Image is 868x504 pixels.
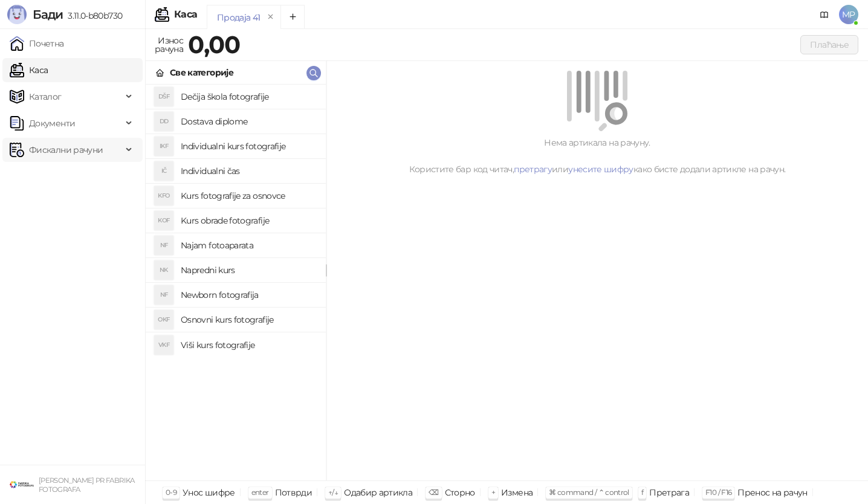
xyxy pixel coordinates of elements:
h4: Dečija škola fotografije [181,87,316,106]
div: NF [154,285,173,305]
span: ⌘ command / ⌃ control [549,488,629,497]
a: Каса [10,58,48,82]
h4: Newborn fotografija [181,285,316,305]
div: OKF [154,310,173,329]
div: KFO [154,186,173,205]
div: Одабир артикла [344,485,412,500]
button: remove [263,12,279,22]
div: Нема артикала на рачуну. Користите бар код читач, или како бисте додали артикле на рачун. [341,136,853,176]
div: IKF [154,137,173,156]
h4: Osnovni kurs fotografije [181,310,316,329]
div: Све категорије [170,66,233,79]
a: унесите шифру [568,164,633,175]
div: Унос шифре [183,485,235,500]
img: 64x64-companyLogo-38624034-993d-4b3e-9699-b297fbaf4d83.png [10,473,34,497]
span: Каталог [29,85,62,109]
span: Бади [33,7,63,22]
div: DD [154,112,173,131]
div: DŠF [154,87,173,106]
div: grid [146,85,326,480]
h4: Individualni čas [181,161,316,181]
div: NK [154,260,173,280]
div: IČ [154,161,173,181]
div: Продаја 41 [217,11,261,24]
span: ⌫ [429,488,438,497]
strong: 0,00 [188,30,240,59]
h4: Napredni kurs [181,260,316,280]
h4: Kurs fotografije za osnovce [181,186,316,205]
div: Каса [174,10,197,19]
div: Износ рачуна [152,33,186,57]
span: F10 / F16 [705,488,731,497]
div: NF [154,236,173,255]
span: MP [839,5,858,24]
span: Документи [29,111,75,135]
div: Сторно [445,485,475,500]
small: [PERSON_NAME] PR FABRIKA FOTOGRAFA [39,476,135,494]
span: 3.11.0-b80b730 [63,10,122,21]
a: Документација [815,5,834,24]
span: + [491,488,495,497]
h4: Individualni kurs fotografije [181,137,316,156]
span: f [641,488,643,497]
span: enter [251,488,269,497]
span: 0-9 [166,488,177,497]
div: Измена [501,485,533,500]
h4: Viši kurs fotografije [181,335,316,355]
div: Претрага [649,485,689,500]
span: ↑/↓ [328,488,338,497]
button: Add tab [280,5,305,29]
h4: Najam fotoaparata [181,236,316,255]
h4: Dostava diplome [181,112,316,131]
div: VKF [154,335,173,355]
a: Почетна [10,31,64,56]
span: Фискални рачуни [29,138,103,162]
h4: Kurs obrade fotografije [181,211,316,230]
div: Потврди [275,485,313,500]
div: Пренос на рачун [737,485,807,500]
a: претрагу [514,164,552,175]
div: KOF [154,211,173,230]
button: Плаћање [800,35,858,54]
img: Logo [7,5,27,24]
